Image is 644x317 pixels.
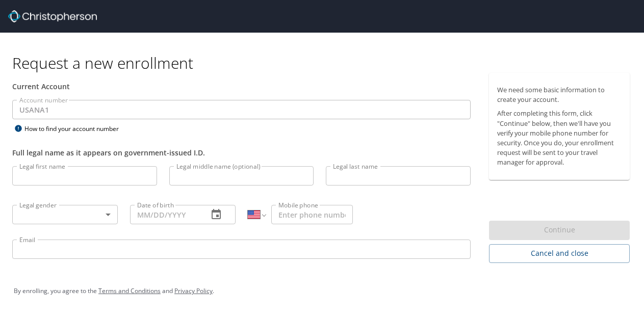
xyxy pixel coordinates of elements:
[497,109,622,167] p: After completing this form, click "Continue" below, then we'll have you verify your mobile phone ...
[174,286,213,295] a: Privacy Policy
[497,247,622,260] span: Cancel and close
[14,278,630,304] div: By enrolling, you agree to the and .
[497,85,622,104] p: We need some basic information to create your account.
[12,81,471,92] div: Current Account
[12,147,471,158] div: Full legal name as it appears on government-issued I.D.
[12,205,118,224] div: ​
[12,122,140,135] div: How to find your account number
[12,53,638,73] h1: Request a new enrollment
[98,286,161,295] a: Terms and Conditions
[130,205,200,224] input: MM/DD/YYYY
[8,10,97,22] img: cbt logo
[489,244,630,263] button: Cancel and close
[271,205,353,224] input: Enter phone number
